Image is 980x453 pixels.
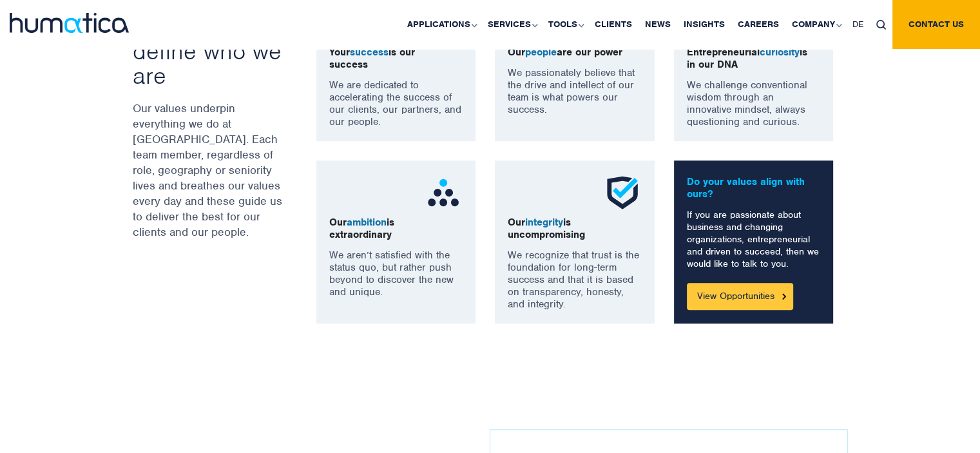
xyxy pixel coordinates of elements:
h3: The that define who we are [133,14,284,88]
p: Your is our success [329,46,463,71]
span: DE [852,19,863,30]
img: ico [603,173,642,212]
span: integrity [525,216,563,229]
p: Our is extraordinary [329,217,463,241]
p: Our are our power [508,46,642,59]
img: Button [782,293,786,299]
span: ambition [347,216,387,229]
a: View Opportunities [687,283,793,310]
p: Entrepreneurial is in our DNA [687,46,821,71]
img: search_icon [876,20,886,30]
p: We passionately believe that the drive and intellect of our team is what powers our success. [508,67,642,116]
p: Do your values align with ours? [687,176,821,200]
span: people [525,46,557,59]
img: logo [10,13,129,33]
p: We challenge conventional wisdom through an innovative mindset, always questioning and curious. [687,79,821,128]
p: Our values underpin everything we do at [GEOGRAPHIC_DATA]. Each team member, regardless of role, ... [133,101,284,240]
span: success [350,46,389,59]
p: We recognize that trust is the foundation for long-term success and that it is based on transpare... [508,249,642,311]
img: ico [424,173,463,212]
span: curiosity [760,46,800,59]
p: We are dedicated to accelerating the success of our clients, our partners, and our people. [329,79,463,128]
p: If you are passionate about business and changing organizations, entrepreneurial and driven to su... [687,209,821,270]
p: Our is uncompromising [508,217,642,241]
p: We aren’t satisfied with the status quo, but rather push beyond to discover the new and unique. [329,249,463,298]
